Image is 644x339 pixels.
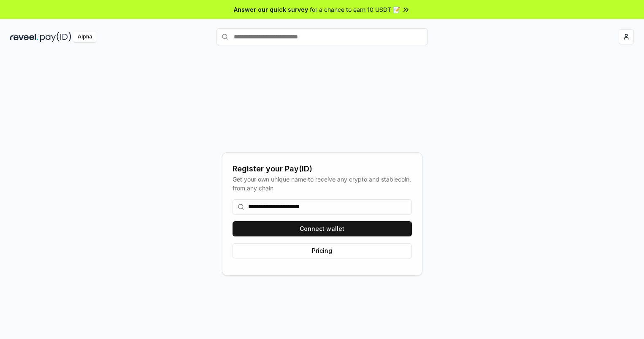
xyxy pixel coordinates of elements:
div: Alpha [73,32,97,42]
button: Pricing [233,243,412,258]
img: reveel_dark [10,32,38,42]
div: Register your Pay(ID) [233,163,412,175]
div: Get your own unique name to receive any crypto and stablecoin, from any chain [233,175,412,193]
img: pay_id [40,32,71,42]
button: Connect wallet [233,221,412,236]
span: for a chance to earn 10 USDT 📝 [310,5,400,14]
span: Answer our quick survey [234,5,308,14]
